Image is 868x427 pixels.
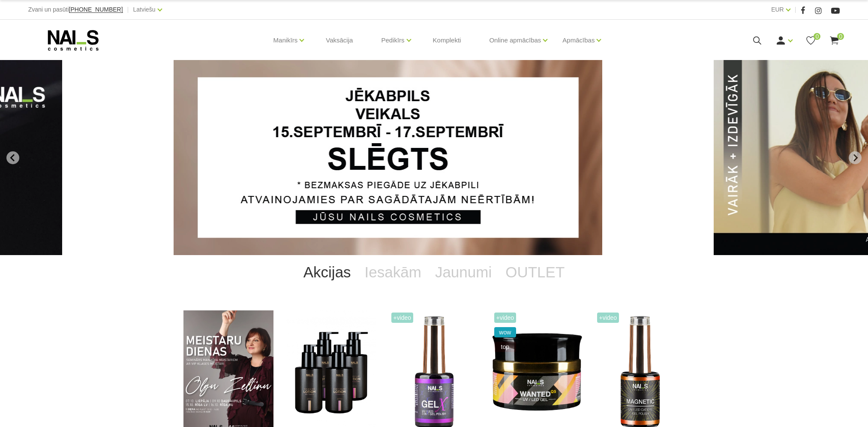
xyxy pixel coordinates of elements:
[133,4,156,15] a: Latviešu
[562,23,595,57] a: Apmācības
[273,23,298,57] a: Manikīrs
[319,20,360,61] a: Vaksācija
[499,255,571,289] a: OUTLET
[127,4,129,15] span: |
[494,342,517,352] span: top
[297,255,358,289] a: Akcijas
[69,6,123,13] a: [PHONE_NUMBER]
[494,313,517,323] span: +Video
[391,313,414,323] span: +Video
[426,20,468,61] a: Komplekti
[795,4,796,15] span: |
[69,6,123,13] span: [PHONE_NUMBER]
[849,151,862,164] button: Next slide
[6,151,19,164] button: Go to last slide
[771,4,784,15] a: EUR
[837,33,844,40] span: 0
[174,60,694,255] li: 1 of 13
[381,23,404,57] a: Pedikīrs
[28,4,123,15] div: Zvani un pasūti
[428,255,499,289] a: Jaunumi
[494,327,517,337] span: wow
[829,35,840,46] a: 0
[805,35,816,46] a: 0
[489,23,541,57] a: Online apmācības
[597,313,619,323] span: +Video
[358,255,428,289] a: Iesakām
[814,33,820,40] span: 0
